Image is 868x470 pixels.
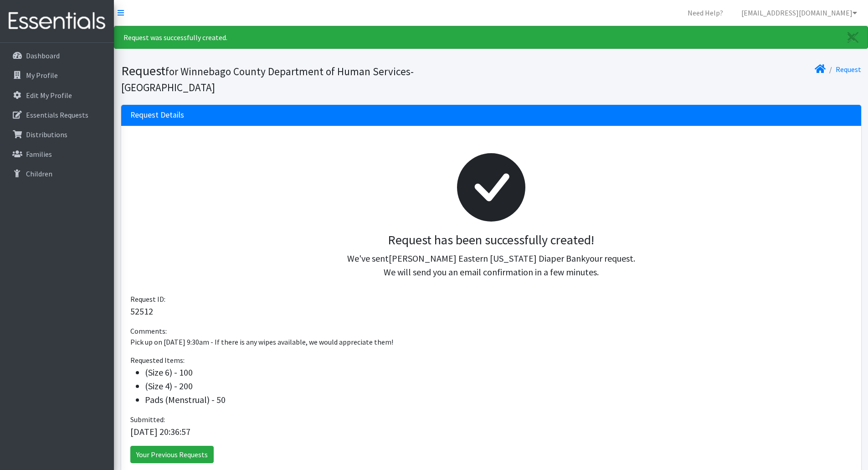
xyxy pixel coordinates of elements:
a: Families [4,145,110,163]
p: Edit My Profile [26,91,72,100]
p: We've sent your request. We will send you an email confirmation in a few minutes. [138,252,845,279]
a: Dashboard [4,46,110,65]
small: for Winnebago County Department of Human Services-[GEOGRAPHIC_DATA] [121,65,414,94]
a: Edit My Profile [4,86,110,104]
span: Comments: [130,326,167,336]
a: Request [836,65,861,74]
p: My Profile [26,71,58,80]
p: 52512 [130,305,852,318]
span: Request ID: [130,294,165,304]
a: My Profile [4,66,110,84]
p: Children [26,169,52,178]
a: Children [4,165,110,183]
p: Pick up on [DATE] 9:30am - If there is any wipes available, we would appreciate them! [130,336,852,347]
h1: Request [121,63,488,94]
a: Essentials Requests [4,106,110,124]
li: Pads (Menstrual) - 50 [145,393,852,407]
p: Distributions [26,130,67,139]
h3: Request Details [130,110,184,120]
p: Essentials Requests [26,110,88,119]
span: Requested Items: [130,356,185,365]
p: [DATE] 20:36:57 [130,425,852,439]
li: (Size 6) - 100 [145,366,852,379]
h3: Request has been successfully created! [138,232,845,248]
a: [EMAIL_ADDRESS][DOMAIN_NAME] [734,4,864,22]
a: Distributions [4,125,110,144]
p: Families [26,150,52,159]
span: Submitted: [130,415,165,424]
a: Need Help? [680,4,730,22]
img: HumanEssentials [4,6,110,36]
span: [PERSON_NAME] Eastern [US_STATE] Diaper Bank [389,253,586,264]
div: Request was successfully created. [114,26,868,49]
p: Dashboard [26,51,60,60]
a: Close [838,26,868,48]
li: (Size 4) - 200 [145,379,852,393]
a: Your Previous Requests [130,446,214,463]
